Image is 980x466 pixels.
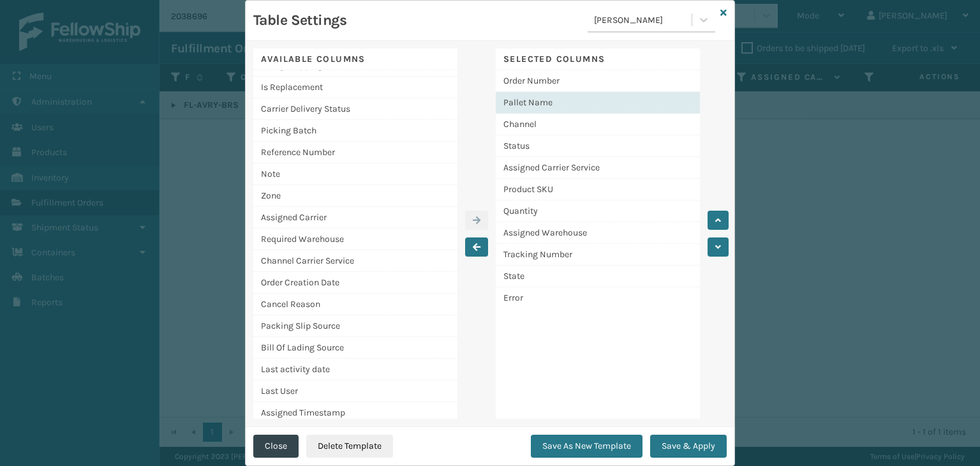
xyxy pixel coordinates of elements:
[496,92,700,114] div: Pallet Name
[496,49,700,70] div: Selected Columns
[253,359,457,380] div: Last activity date
[253,142,457,163] div: Reference Number
[496,222,700,244] div: Assigned Warehouse
[253,49,457,70] div: Available Columns
[253,380,457,402] div: Last User
[253,77,457,98] div: Is Replacement
[253,315,457,337] div: Packing Slip Source
[496,70,700,92] div: Order Number
[253,337,457,359] div: Bill Of Lading Source
[496,287,700,308] div: Error
[496,157,700,179] div: Assigned Carrier Service
[496,179,700,200] div: Product SKU
[253,185,457,207] div: Zone
[253,229,457,250] div: Required Warehouse
[253,120,457,142] div: Picking Batch
[253,294,457,315] div: Cancel Reason
[650,435,727,458] button: Save & Apply
[306,435,393,458] button: Delete Template
[496,266,700,287] div: State
[253,272,457,294] div: Order Creation Date
[496,244,700,266] div: Tracking Number
[531,435,642,458] button: Save As New Template
[496,135,700,157] div: Status
[594,13,693,27] div: [PERSON_NAME]
[253,163,457,185] div: Note
[496,200,700,222] div: Quantity
[253,435,299,458] button: Close
[253,11,346,30] h3: Table Settings
[253,402,457,423] div: Assigned Timestamp
[496,114,700,135] div: Channel
[253,207,457,229] div: Assigned Carrier
[253,250,457,272] div: Channel Carrier Service
[253,98,457,120] div: Carrier Delivery Status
